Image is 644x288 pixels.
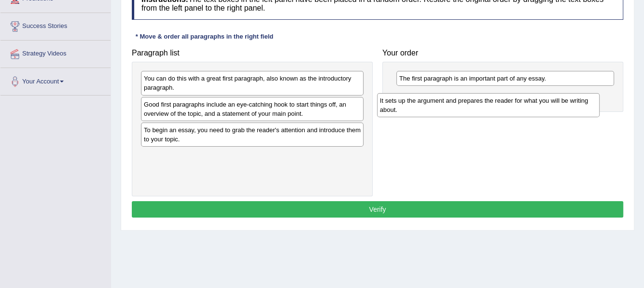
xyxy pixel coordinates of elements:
h4: Your order [382,49,623,57]
a: Success Stories [0,13,111,37]
div: You can do this with a great first paragraph, also known as the introductory paragraph. [141,71,364,95]
h4: Paragraph list [132,49,373,57]
div: It sets up the argument and prepares the reader for what you will be writing about. [377,93,600,117]
div: Good first paragraphs include an eye-catching hook to start things off, an overview of the topic,... [141,97,364,121]
div: The first paragraph is an important part of any essay. [396,71,614,86]
div: * Move & order all paragraphs in the right field [132,32,277,41]
a: Your Account [0,68,111,92]
div: To begin an essay, you need to grab the reader's attention and introduce them to your topic. [141,123,364,147]
button: Verify [132,201,623,218]
a: Strategy Videos [0,41,111,65]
